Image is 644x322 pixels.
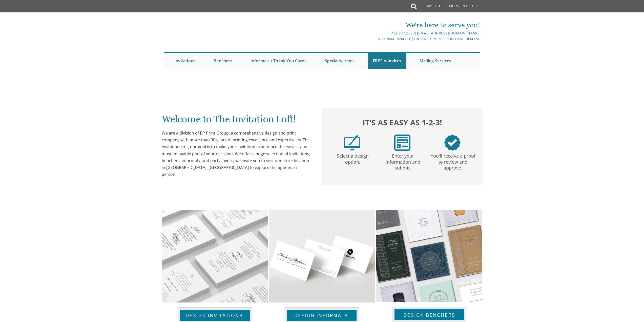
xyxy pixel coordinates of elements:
h1: Welcome to The Invitation Loft! [162,113,312,128]
p: Enter your information and submit. [379,151,427,171]
a: Invitations [169,53,200,69]
div: We are a division of BP Print Group, a comprehensive design and print company with more than 30 y... [162,130,312,178]
div: | [270,30,480,36]
a: My Cart [416,1,444,13]
a: 732.947.3597 [391,31,415,35]
a: [EMAIL_ADDRESS][DOMAIN_NAME] [417,31,480,35]
p: Select a design option. [329,151,377,165]
p: You'll receive a proof to review and approve. [429,151,477,171]
a: Informals / Thank You Cards [245,53,311,69]
a: Specialty Items [320,53,360,69]
img: step3.png [444,135,461,151]
div: We're here to serve you! [270,20,480,30]
h2: It's as easy as 1-2-3! [327,117,477,128]
a: Benchers [209,53,237,69]
a: Mailing Services [414,53,456,69]
div: M-Th 9am - 5pm EST | Fri 9am - 1pm EST | Sun 11am - 3pm EST [270,36,480,42]
img: step1.png [344,135,360,151]
a: FREE e-Invites [368,53,406,69]
img: step2.png [394,135,410,151]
